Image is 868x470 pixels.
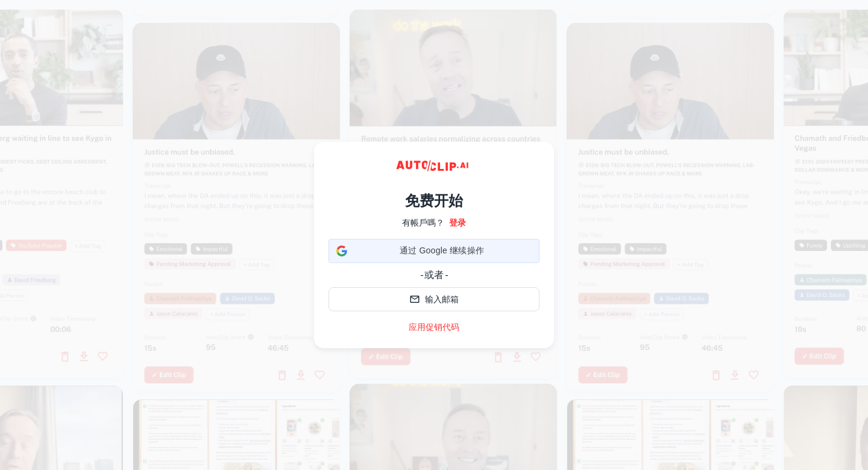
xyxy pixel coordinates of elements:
[449,218,466,227] font: 登录
[329,239,539,263] div: 通过 Google 继续操作
[405,192,463,209] font: 免费开始
[420,269,448,281] font: - 或者 -
[449,216,466,229] a: 登录
[329,287,539,311] button: 输入邮箱
[425,294,459,304] font: 输入邮箱
[400,246,484,255] font: 通过 Google 继续操作
[402,218,444,227] font: 有帳戶嗎？
[409,322,459,332] font: 应用促销代码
